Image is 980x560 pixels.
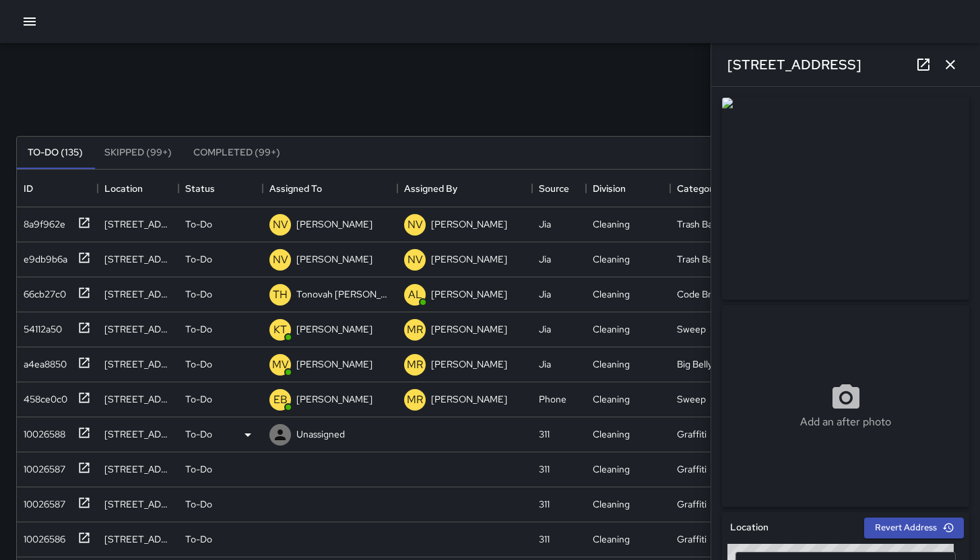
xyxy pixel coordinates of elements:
div: 10026587 [18,492,65,511]
div: Assigned By [404,170,457,207]
p: [PERSON_NAME] [431,217,507,231]
div: 10026587 [18,457,65,476]
p: AL [408,287,422,303]
div: Cleaning [593,217,630,231]
div: 10026588 [18,422,65,441]
div: Jia [539,357,551,371]
div: 1196 Folsom Street [104,217,172,231]
div: 790a Brannan Street [104,357,172,371]
button: To-Do (135) [17,137,94,169]
p: NV [407,217,423,233]
p: [PERSON_NAME] [296,392,372,406]
p: NV [273,217,288,233]
div: ID [17,170,98,207]
div: Assigned To [263,170,397,207]
div: Location [104,170,143,207]
p: [PERSON_NAME] [431,357,507,371]
p: To-Do [185,217,212,231]
p: To-Do [185,322,212,336]
p: NV [273,252,288,268]
div: ID [24,170,33,207]
p: MV [272,357,289,373]
div: Jia [539,322,551,336]
p: MR [407,357,423,373]
div: Category [677,170,717,207]
div: Cleaning [593,427,630,441]
p: TH [273,287,288,303]
div: 397 9th Street [104,532,172,546]
p: [PERSON_NAME] [431,252,507,266]
div: Jia [539,252,551,266]
div: Cleaning [593,357,630,371]
div: 311 [539,462,550,476]
div: Graffiti [677,462,707,476]
div: a4ea8850 [18,352,67,371]
p: To-Do [185,427,212,441]
div: Assigned By [397,170,532,207]
div: Graffiti [677,427,707,441]
div: Source [539,170,569,207]
div: Trash Bag Pickup [677,252,748,266]
div: Status [185,170,215,207]
div: Graffiti [677,532,707,546]
div: Sweep [677,392,706,406]
div: Location [98,170,178,207]
button: Completed (99+) [183,137,291,169]
p: To-Do [185,497,212,511]
p: To-Do [185,462,212,476]
div: Graffiti [677,497,707,511]
p: MR [407,392,423,408]
div: Jia [539,217,551,231]
div: Cleaning [593,322,630,336]
div: Jia [539,287,551,301]
div: 1040 Minna Street [104,392,172,406]
div: Division [586,170,670,207]
div: Cleaning [593,392,630,406]
p: MR [407,322,423,338]
p: KT [273,322,287,338]
div: Code Brown [677,287,729,301]
p: [PERSON_NAME] [296,357,372,371]
div: 311 [539,532,550,546]
div: Cleaning [593,252,630,266]
div: Source [532,170,586,207]
div: 78 Sumner Street [104,322,172,336]
div: 415 10th Street [104,462,172,476]
div: Assigned To [269,170,322,207]
p: [PERSON_NAME] [431,322,507,336]
button: Skipped (99+) [94,137,183,169]
div: 458ce0c0 [18,387,67,406]
p: [PERSON_NAME] [296,252,372,266]
div: Trash Bag Pickup [677,217,748,231]
div: Cleaning [593,497,630,511]
p: [PERSON_NAME] [431,287,507,301]
p: EB [273,392,288,408]
div: 54112a50 [18,317,62,336]
p: To-Do [185,392,212,406]
div: 66cb27c0 [18,282,66,301]
p: To-Do [185,287,212,301]
div: Cleaning [593,287,630,301]
p: [PERSON_NAME] [296,217,372,231]
div: Cleaning [593,532,630,546]
div: Status [178,170,263,207]
div: Sweep [677,322,706,336]
p: Tonovah [PERSON_NAME] [296,287,391,301]
div: 988 Harrison Street [104,287,172,301]
p: To-Do [185,357,212,371]
div: 1097 Howard Street [104,252,172,266]
div: Division [593,170,626,207]
div: e9db9b6a [18,247,67,266]
p: NV [407,252,423,268]
div: 447 10th Street [104,497,172,511]
p: Unassigned [296,427,345,441]
p: [PERSON_NAME] [296,322,372,336]
div: Cleaning [593,462,630,476]
p: [PERSON_NAME] [431,392,507,406]
div: 311 [539,497,550,511]
div: 10026586 [18,527,65,546]
div: Phone [539,392,566,406]
div: 8a9f962e [18,212,65,231]
p: To-Do [185,532,212,546]
p: To-Do [185,252,212,266]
